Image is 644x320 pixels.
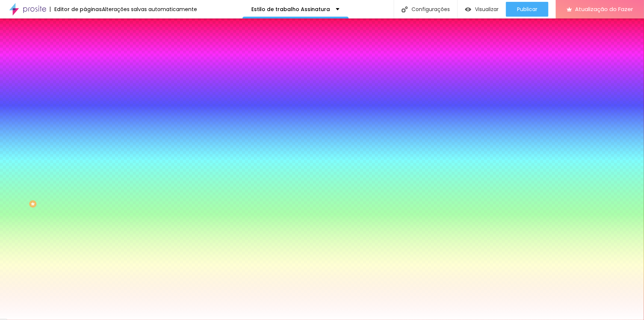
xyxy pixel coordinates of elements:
[465,6,471,13] img: view-1.svg
[575,5,633,13] font: Atualização do Fazer
[517,6,537,13] font: Publicar
[54,6,102,13] font: Editor de páginas
[252,6,330,13] font: Estilo de trabalho Assinatura
[411,6,450,13] font: Configurações
[475,6,499,13] font: Visualizar
[402,6,408,13] img: Ícone
[102,6,197,13] font: Alterações salvas automaticamente
[506,2,548,17] button: Publicar
[458,2,506,17] button: Visualizar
